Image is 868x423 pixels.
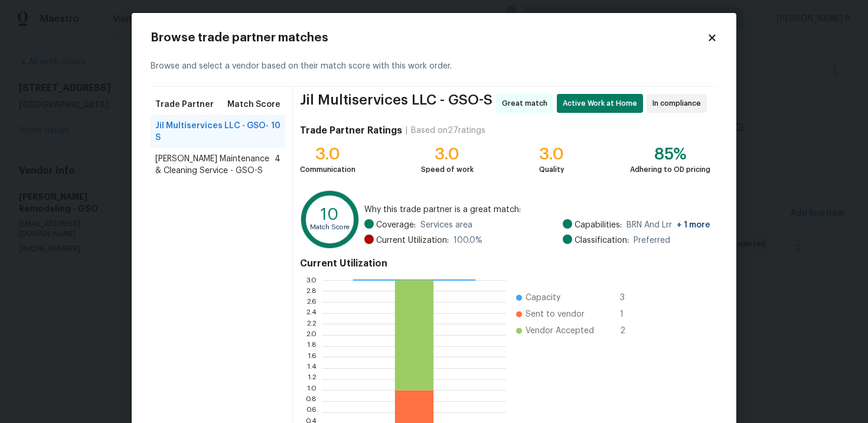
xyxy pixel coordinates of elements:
[306,331,316,339] text: 2.0
[307,365,316,372] text: 1.4
[634,235,670,246] span: Preferred
[306,320,316,327] text: 2.2
[300,148,355,160] div: 3.0
[306,409,316,416] text: 0.6
[526,292,560,304] span: Capacity
[300,125,402,136] h4: Trade Partner Ratings
[306,310,316,317] text: 2.4
[502,97,552,109] span: Great match
[307,386,316,393] text: 1.0
[421,148,474,160] div: 3.0
[575,235,629,246] span: Classification:
[300,164,355,175] div: Communication
[275,153,280,177] span: 4
[321,206,339,223] text: 10
[376,235,449,246] span: Current Utilization:
[306,298,316,305] text: 2.6
[307,343,316,350] text: 1.8
[620,325,639,337] span: 2
[453,235,482,246] span: 100.0 %
[420,219,472,231] span: Services area
[151,46,717,87] div: Browse and select a vendor based on their match score with this work order.
[421,164,474,175] div: Speed of work
[364,204,710,216] span: Why this trade partner is a great match:
[376,219,416,231] span: Coverage:
[271,120,280,144] span: 10
[306,287,316,294] text: 2.8
[526,308,585,320] span: Sent to vendor
[677,221,710,229] span: + 1 more
[305,398,316,405] text: 0.8
[310,224,350,230] text: Match Score
[227,99,280,110] span: Match Score
[620,292,639,304] span: 3
[300,258,710,269] h4: Current Utilization
[308,353,316,360] text: 1.6
[563,97,642,109] span: Active Work at Home
[300,94,492,113] span: Jil Multiservices LLC - GSO-S
[539,148,564,160] div: 3.0
[539,164,564,175] div: Quality
[155,153,275,177] span: [PERSON_NAME] Maintenance & Cleaning Service - GSO-S
[626,219,710,231] span: BRN And Lrr
[308,376,316,383] text: 1.2
[155,120,271,144] span: Jil Multiservices LLC - GSO-S
[155,99,214,110] span: Trade Partner
[575,219,622,231] span: Capabilities:
[151,32,707,44] h2: Browse trade partner matches
[620,308,639,320] span: 1
[306,276,316,284] text: 3.0
[411,125,485,136] div: Based on 27 ratings
[630,164,710,175] div: Adhering to OD pricing
[526,325,594,337] span: Vendor Accepted
[402,125,411,136] div: |
[630,148,710,160] div: 85%
[652,97,706,109] span: In compliance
